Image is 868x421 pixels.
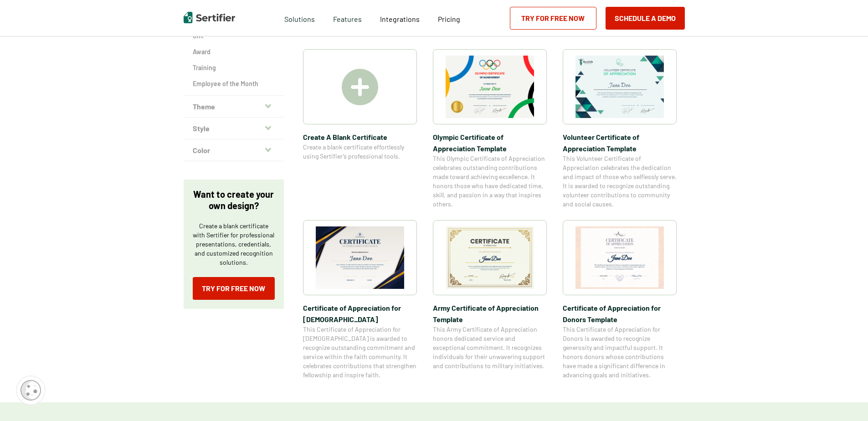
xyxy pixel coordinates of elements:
a: Pricing [438,12,460,24]
a: Certificate of Appreciation for Church​Certificate of Appreciation for [DEMOGRAPHIC_DATA]​This Ce... [303,220,417,380]
button: Theme [184,96,284,118]
span: Olympic Certificate of Appreciation​ Template [433,131,547,154]
span: Integrations [380,15,420,23]
img: Create A Blank Certificate [342,69,378,105]
span: Army Certificate of Appreciation​ Template [433,302,547,325]
img: Army Certificate of Appreciation​ Template [446,226,534,289]
a: Employee of the Month [193,79,275,88]
span: This Volunteer Certificate of Appreciation celebrates the dedication and impact of those who self... [563,154,677,209]
span: Create A Blank Certificate [303,131,417,143]
span: Volunteer Certificate of Appreciation Template [563,131,677,154]
span: Certificate of Appreciation for Donors​ Template [563,302,677,325]
p: Want to create your own design? [193,189,275,211]
a: Integrations [380,12,420,24]
img: Certificate of Appreciation for Donors​ Template [575,226,664,289]
a: Army Certificate of Appreciation​ TemplateArmy Certificate of Appreciation​ TemplateThis Army Cer... [433,220,547,380]
span: Features [333,12,362,24]
span: This Olympic Certificate of Appreciation celebrates outstanding contributions made toward achievi... [433,154,547,209]
span: Create a blank certificate effortlessly using Sertifier’s professional tools. [303,143,417,161]
button: Schedule a Demo [606,7,685,30]
a: Award [193,47,275,56]
span: Pricing [438,15,460,23]
a: Training [193,63,275,72]
a: Olympic Certificate of Appreciation​ TemplateOlympic Certificate of Appreciation​ TemplateThis Ol... [433,49,547,209]
a: Try for Free Now [510,7,596,30]
span: This Army Certificate of Appreciation honors dedicated service and exceptional commitment. It rec... [433,325,547,370]
img: Cookie Popup Icon [21,380,41,400]
p: Create a blank certificate with Sertifier for professional presentations, credentials, and custom... [193,221,275,267]
a: Volunteer Certificate of Appreciation TemplateVolunteer Certificate of Appreciation TemplateThis ... [563,49,677,209]
img: Sertifier | Digital Credentialing Platform [184,12,235,23]
a: Certificate of Appreciation for Donors​ TemplateCertificate of Appreciation for Donors​ TemplateT... [563,220,677,380]
a: Try for Free Now [193,277,275,300]
img: Certificate of Appreciation for Church​ [316,226,404,289]
img: Volunteer Certificate of Appreciation Template [575,56,664,118]
iframe: Chat Widget [822,377,868,421]
button: Color [184,139,284,161]
span: This Certificate of Appreciation for Donors is awarded to recognize generosity and impactful supp... [563,325,677,380]
button: Style [184,118,284,139]
span: This Certificate of Appreciation for [DEMOGRAPHIC_DATA] is awarded to recognize outstanding commi... [303,325,417,380]
span: Solutions [284,12,315,24]
img: Olympic Certificate of Appreciation​ Template [446,56,534,118]
span: Certificate of Appreciation for [DEMOGRAPHIC_DATA]​ [303,302,417,325]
